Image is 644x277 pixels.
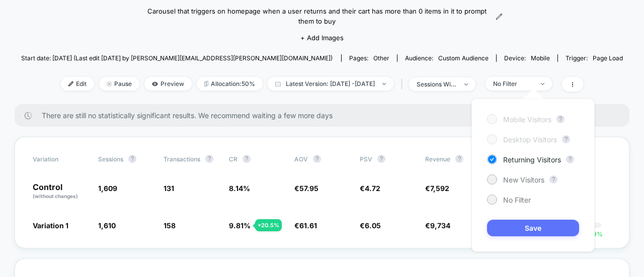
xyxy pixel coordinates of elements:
span: AOV [294,155,308,163]
img: end [464,83,468,85]
span: 131 [164,184,174,193]
img: end [382,83,386,85]
span: mobile [531,54,550,62]
span: No Filter [503,196,531,204]
span: Carousel that triggers on homepage when a user returns and their cart has more than 0 items in it... [141,7,493,26]
img: calendar [275,81,281,86]
button: ? [243,155,251,163]
div: No Filter [493,80,533,87]
span: 4.72 [365,184,380,193]
div: Audience: [405,54,489,62]
span: € [425,221,450,230]
span: There are still no statistically significant results. We recommend waiting a few more days [42,111,609,120]
span: 8.14 % [229,184,250,193]
span: Latest Version: [DATE] - [DATE] [268,77,393,90]
span: € [425,184,449,193]
span: PSV [360,155,372,163]
span: 1,609 [98,184,117,193]
span: | [398,77,409,91]
button: ? [128,155,136,163]
span: 6.05 [365,221,381,230]
img: end [107,81,112,86]
span: € [360,221,381,230]
span: CR [229,155,237,163]
button: ? [549,175,557,183]
span: € [360,184,380,193]
div: Trigger: [566,54,623,62]
span: € [294,184,318,193]
button: ? [556,115,565,123]
span: € [294,221,317,230]
span: Variation [33,155,88,163]
span: Preview [144,77,192,90]
span: Device: [496,54,557,62]
span: Page Load [593,54,623,62]
span: 158 [164,221,176,230]
span: Edit [61,77,94,90]
span: Allocation: 50% [197,77,263,90]
span: Variation 1 [33,221,68,230]
span: 57.95 [299,184,318,193]
div: sessions with impression [417,80,457,88]
button: ? [455,155,463,163]
img: rebalance [204,81,208,86]
button: ? [313,155,321,163]
span: 7,592 [430,184,449,193]
span: 1,610 [98,221,116,230]
button: ? [562,135,570,143]
button: ? [205,155,213,163]
img: edit [68,81,73,86]
span: + Add Images [300,34,344,42]
span: Sessions [98,155,123,163]
span: Revenue [425,155,450,163]
img: end [541,83,544,85]
span: Start date: [DATE] (Last edit [DATE] by [PERSON_NAME][EMAIL_ADDRESS][PERSON_NAME][DOMAIN_NAME]) [21,54,333,62]
button: ? [566,155,574,163]
span: Returning Visitors [503,155,561,164]
span: 61.61 [299,221,317,230]
span: Transactions [164,155,200,163]
span: Desktop Visitors [503,135,557,144]
div: + 20.5 % [255,219,282,231]
span: New Visitors [503,175,544,184]
span: Custom Audience [438,54,489,62]
button: ? [377,155,385,163]
span: 9.81 % [229,221,251,230]
button: Save [487,220,579,236]
span: 9,734 [430,221,450,230]
p: Control [33,183,88,200]
span: (without changes) [33,193,78,199]
span: other [373,54,389,62]
span: Mobile Visitors [503,115,551,124]
span: Pause [99,77,139,90]
div: Pages: [349,54,389,62]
